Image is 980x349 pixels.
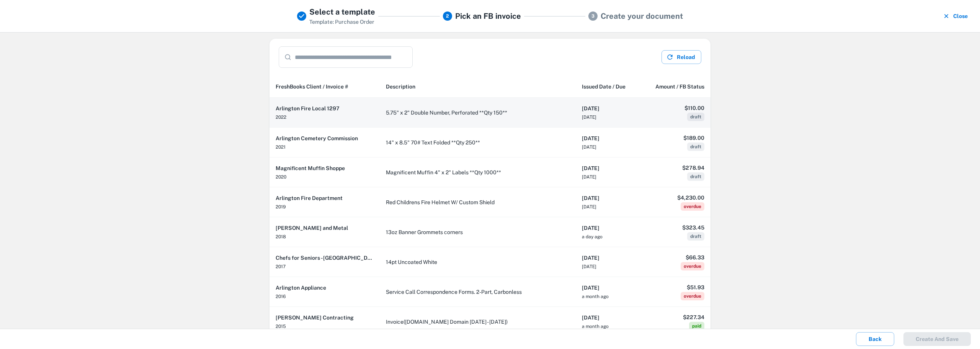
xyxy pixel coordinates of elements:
h6: [DATE] [582,224,634,232]
span: [DATE] [582,144,596,150]
td: Invoice([DOMAIN_NAME] Domain [DATE] - [DATE]) [380,307,576,337]
td: 13oz Banner Grommets corners [380,217,576,247]
text: 2 [446,13,449,19]
span: 2017 [276,264,286,269]
span: a day ago [582,234,603,239]
span: [DATE] [582,115,596,120]
span: draft [687,232,704,241]
h6: [DATE] [582,313,634,322]
h6: [DATE] [582,164,634,172]
h6: [DATE] [582,104,634,113]
text: 3 [591,13,595,19]
td: 14" x 8.5" 70# Text Folded **Qty 250** [380,128,576,157]
h6: [DATE] [582,134,634,143]
button: Close [941,6,971,26]
span: Template: Purchase Order [309,19,374,25]
h6: $51.93 [646,283,704,292]
span: 2015 [276,324,286,329]
h6: $278.94 [646,164,704,172]
span: 2021 [276,144,286,150]
button: Back [856,332,894,346]
span: 2022 [276,115,286,120]
h5: Select a template [309,6,375,18]
h6: $227.34 [646,313,704,321]
h6: $66.33 [646,253,704,262]
span: overdue [681,262,704,270]
h6: [PERSON_NAME] and Metal [276,224,374,232]
h6: [DATE] [582,194,634,202]
span: paid [689,322,704,330]
td: Red Childrens Fire Helmet W/ Custom Shield [380,187,576,217]
td: Magnificent Muffin 4" x 2" Labels **Qty 1000** [380,157,576,187]
h6: Arlington Fire Department [276,194,374,202]
span: Issued Date / Due [582,82,626,91]
h6: Arlington Cemetery Commission [276,134,374,143]
h6: Magnificent Muffin Shoppe [276,164,374,172]
span: FreshBooks Client / Invoice # [276,82,348,91]
td: 14pt Uncoated White [380,247,576,277]
span: 2016 [276,294,286,299]
span: Description [386,82,415,91]
td: 5.75" x 2" Double Number, Perforated **Qty 150** [380,98,576,128]
h6: $323.45 [646,223,704,232]
h6: $110.00 [646,104,704,112]
span: draft [687,113,704,121]
h5: Pick an FB invoice [455,10,521,22]
span: 2019 [276,204,286,210]
span: 2020 [276,174,286,180]
span: 2018 [276,234,286,239]
h5: Create your document [601,10,683,22]
span: Amount / FB Status [655,82,704,91]
h6: Arlington Fire Local 1297 [276,104,374,113]
span: [DATE] [582,204,596,210]
span: a month ago [582,294,609,299]
h6: [DATE] [582,254,634,262]
span: overdue [681,202,704,211]
h6: [PERSON_NAME] Contracting [276,313,374,322]
h6: $189.00 [646,134,704,142]
h6: Arlington Appliance [276,283,374,292]
span: draft [687,143,704,151]
span: [DATE] [582,174,596,180]
td: Service Call Correspondence Forms. 2-Part, Carbonless [380,277,576,307]
h6: Chefs for Seniors - [GEOGRAPHIC_DATA] [276,254,374,262]
button: Reload [661,50,701,64]
span: a month ago [582,324,609,329]
span: draft [687,172,704,181]
span: overdue [681,292,704,300]
h6: $4,230.00 [646,193,704,202]
h6: [DATE] [582,283,634,292]
span: [DATE] [582,264,596,269]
